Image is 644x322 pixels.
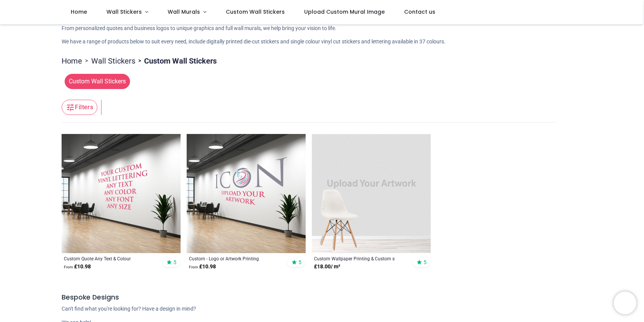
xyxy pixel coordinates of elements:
p: From personalized quotes and business logos to unique graphics and full wall murals, we help brin... [62,25,582,32]
strong: £ 18.00 / m² [314,263,340,271]
span: 5 [424,259,427,266]
p: Can't find what you're looking for? Have a design in mind? [62,305,582,313]
span: Wall Stickers [106,8,142,16]
span: Home [71,8,87,16]
li: Custom Wall Stickers [135,56,217,66]
span: Wall Murals [168,8,200,16]
strong: £ 10.98 [189,263,216,271]
img: Custom Wall Sticker - Logo or Artwork Printing - Upload your design [187,134,306,253]
button: Custom Wall Stickers [62,74,130,89]
iframe: Brevo live chat [614,292,636,314]
span: From [64,265,73,269]
a: Custom Quote Any Text & Colour [64,255,155,261]
h5: Bespoke Designs [62,293,582,302]
span: 5 [298,259,301,266]
span: Contact us [404,8,435,16]
span: Upload Custom Mural Image [304,8,385,16]
a: Custom Wallpaper Printing & Custom s [314,255,406,261]
p: We have a range of products below to suit every need, include digitally printed die-cut stickers ... [62,38,582,46]
img: Custom Wallpaper Printing & Custom Wall Murals [312,134,431,253]
a: Custom - Logo or Artwork Printing [189,255,281,261]
span: > [82,57,91,65]
strong: £ 10.98 [64,263,91,271]
span: 5 [173,259,176,266]
span: From [189,265,198,269]
a: Wall Stickers [91,56,135,66]
img: Custom Wall Sticker Quote Any Text & Colour - Vinyl Lettering [62,134,181,253]
span: > [135,57,144,65]
span: Custom Wall Stickers [226,8,285,16]
a: Home [62,56,82,66]
button: Filters [62,100,97,115]
span: Custom Wall Stickers [65,74,130,89]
